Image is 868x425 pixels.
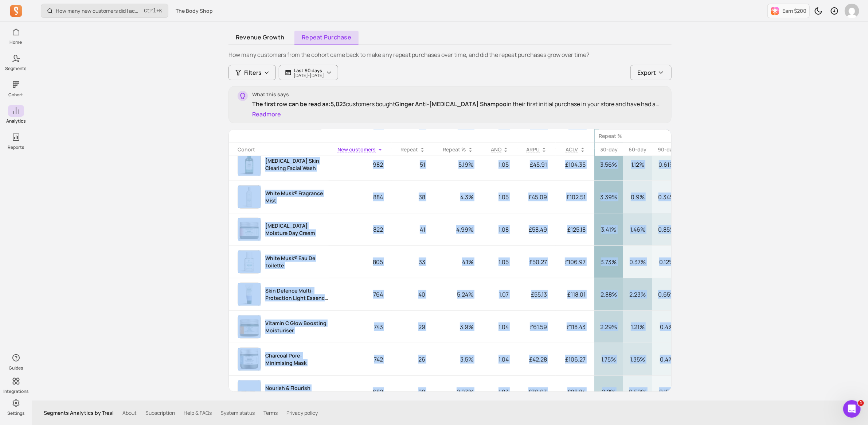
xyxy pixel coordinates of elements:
p: 822 [329,221,392,238]
p: Last 90 days [294,67,324,73]
p: 3.56% [600,160,617,169]
th: Toggle SortBy [329,143,392,156]
p: Analytics [6,118,26,124]
p: 1.08 [482,221,517,238]
p: 1.07 [482,286,517,303]
p: 3.9% [434,318,482,336]
span: Filters [244,68,262,77]
button: Last 90 days[DATE]-[DATE] [279,65,338,80]
p: 982 [329,156,392,173]
span: Ginger Anti-[MEDICAL_DATA] Shampoo [395,100,507,108]
p: Settings [7,410,24,416]
p: 2.88% [600,290,617,299]
p: 3.73% [600,258,617,266]
th: Toggle SortBy [556,143,594,156]
p: Segments [5,66,27,72]
p: 41 [392,221,434,238]
p: Vitamin C Glow Boosting Moisturiser [265,320,329,334]
p: 743 [329,318,392,336]
p: 5.19% [434,156,482,173]
span: Export [637,68,656,77]
p: 805 [329,253,392,271]
p: 2.29% [600,322,617,331]
p: 3.41% [600,225,617,234]
p: Nourish & Flourish [PERSON_NAME] Gift Box [265,385,329,399]
iframe: Intercom live chat [843,400,861,418]
button: Export [630,65,672,80]
p: 682 [329,383,392,401]
p: 1.05 [482,156,517,173]
p: £50.27 [517,253,556,271]
p: 3.5% [434,351,482,368]
a: Revenue growth [228,31,292,45]
p: 51 [392,156,434,173]
button: Guides [8,351,24,372]
p: 1.75% [600,355,617,364]
p: 4.3% [434,188,482,206]
p: 1.04 [482,351,517,368]
p: 33 [392,253,434,271]
p: £118.01 [556,286,594,303]
img: avatar [845,4,859,18]
p: £42.28 [517,351,556,368]
p: White Musk® Fragrance Mist [265,190,329,204]
img: cohort product [238,251,261,273]
p: Charcoal Pore-Minimising Mask [265,352,329,367]
p: 3.39% [600,193,617,201]
p: £98.84 [556,383,594,401]
th: Cohort [229,143,329,156]
button: Filters [228,65,276,80]
p: Home [10,39,22,45]
a: System status [220,409,255,417]
p: 5.24% [434,286,482,303]
p: 764 [329,286,392,303]
span: The first row can be read as: [252,100,331,108]
p: £39.03 [517,383,556,401]
a: Help & FAQs [184,409,212,417]
p: £45.91 [517,156,556,173]
p: How many customers from the cohort came back to make any repeat purchases over time, and did the ... [228,50,672,59]
img: cohort product [238,316,261,338]
p: [MEDICAL_DATA] Moisture Day Cream [265,222,329,237]
p: 0.4% [658,355,675,364]
span: + [144,7,162,15]
img: cohort product [238,348,261,371]
th: 30-day [594,143,623,156]
p: 0.9% [629,193,646,201]
p: 2.93% [434,383,482,401]
img: cohort product [238,218,261,241]
p: How many new customers did I acquire this period? [56,7,141,15]
p: Earn $200 [782,7,806,15]
th: Repeat % [594,130,681,143]
p: 0.85% [658,225,675,234]
th: Toggle SortBy [434,143,482,156]
img: cohort product [238,186,261,208]
p: What this says [252,91,662,98]
p: 1.35% [629,355,646,364]
th: Toggle SortBy [482,143,517,156]
span: ANO [491,146,501,152]
p: 0.12% [658,258,675,266]
p: Reports [8,144,24,150]
p: 26 [392,351,434,368]
p: 0.65% [658,290,675,299]
kbd: Ctrl [144,7,156,15]
a: Subscription [145,409,175,417]
p: £58.49 [517,221,556,238]
p: 0.4% [658,322,675,331]
p: £45.09 [517,188,556,206]
p: 0.59% [629,387,646,396]
button: The Body Shop [171,4,217,18]
p: £106.97 [556,253,594,271]
p: £106.27 [556,351,594,368]
span: ACLV [566,146,578,152]
th: 90-day [652,143,681,156]
img: cohort product [238,380,261,403]
button: How many new customers did I acquire this period?Ctrl+K [41,4,168,18]
p: £125.18 [556,221,594,238]
p: 1.03 [482,383,517,401]
p: 1.04 [482,318,517,336]
p: White Musk® Eau De Toilette [265,255,329,269]
kbd: K [159,8,162,14]
img: cohort product [238,283,261,306]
